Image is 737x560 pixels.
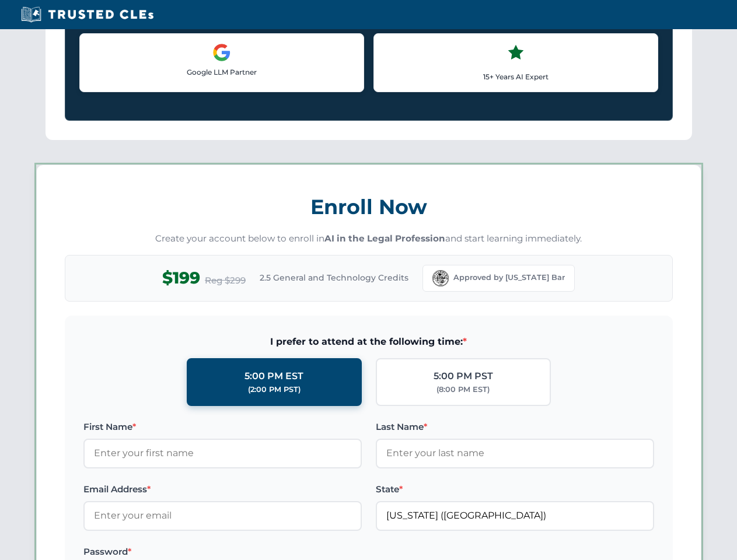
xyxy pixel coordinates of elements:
input: Enter your first name [83,439,362,468]
p: Google LLM Partner [89,66,354,78]
span: Reg $299 [205,274,246,288]
p: Create your account below to enroll in and start learning immediately. [65,232,673,246]
span: Approved by [US_STATE] Bar [453,272,565,283]
p: 15+ Years AI Expert [383,71,648,82]
h3: Enroll Now [65,188,673,225]
label: Email Address [83,482,362,496]
input: Enter your last name [376,439,654,468]
label: First Name [83,420,362,434]
strong: AI in the Legal Profession [324,233,445,244]
div: (8:00 PM EST) [436,384,490,395]
label: Last Name [376,420,654,434]
span: 2.5 General and Technology Credits [260,271,408,284]
div: 5:00 PM PST [434,369,493,384]
input: Enter your email [83,501,362,530]
span: I prefer to attend at the following time: [83,334,654,349]
label: Password [83,545,362,559]
div: (2:00 PM PST) [248,384,301,395]
input: Florida (FL) [376,501,654,530]
img: Trusted CLEs [18,6,157,23]
div: 5:00 PM EST [244,369,303,384]
span: $199 [162,265,200,291]
img: Florida Bar [432,270,449,286]
label: State [376,482,654,496]
img: Google [212,43,231,62]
